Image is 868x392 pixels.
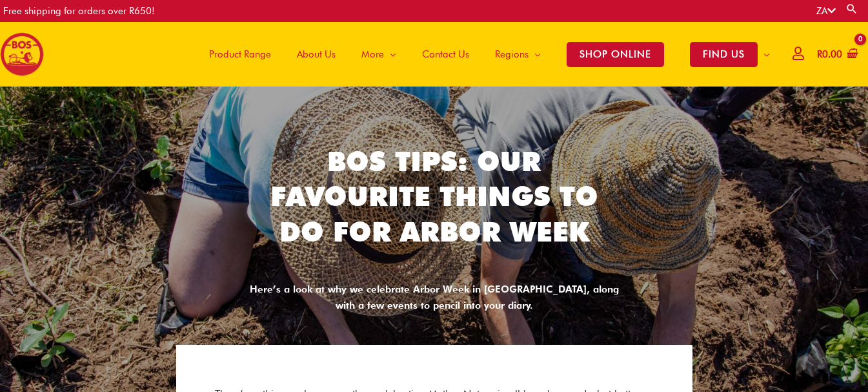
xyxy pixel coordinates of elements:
a: More [348,22,409,87]
span: About Us [297,35,336,74]
a: SHOP ONLINE [554,22,677,87]
span: Contact Us [422,35,469,74]
span: R [817,48,822,60]
a: Regions [482,22,554,87]
a: View Shopping Cart, empty [814,40,858,69]
span: Product Range [209,35,271,74]
a: ZA [816,5,836,17]
span: More [361,35,384,74]
bdi: 0.00 [817,48,842,60]
a: Product Range [196,22,284,87]
a: About Us [284,22,348,87]
span: FIND US [690,42,758,67]
h2: BOS Tips: Our Favourite Things to Do For Arbor Week [247,144,621,250]
nav: Site Navigation [187,22,783,87]
div: Here’s a look at why we celebrate Arbor Week in [GEOGRAPHIC_DATA], along with a few events to pen... [247,282,621,314]
span: SHOP ONLINE [567,42,664,67]
a: Contact Us [409,22,482,87]
span: Regions [495,35,529,74]
a: Search button [845,3,858,15]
